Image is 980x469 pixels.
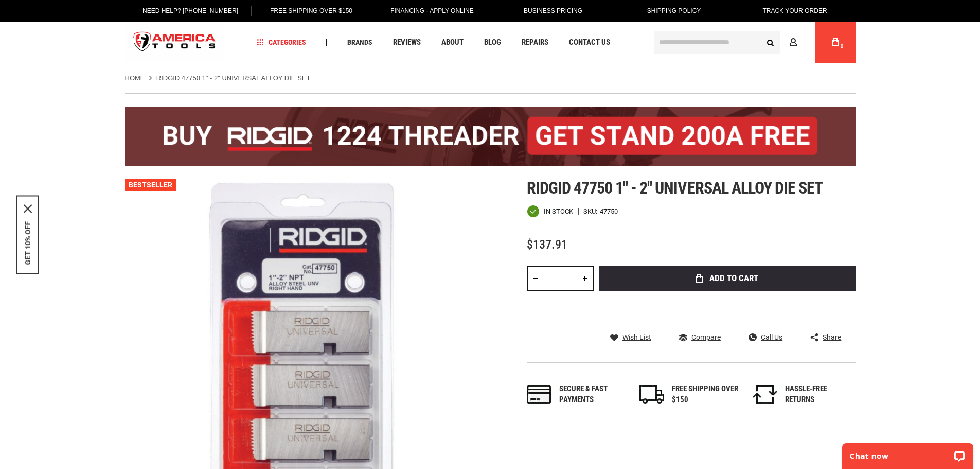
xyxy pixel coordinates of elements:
[125,74,145,83] a: Home
[569,39,610,46] span: Contact Us
[527,237,567,252] span: $137.91
[761,334,782,341] span: Call Us
[125,23,225,62] a: store logo
[522,39,548,46] span: Repairs
[599,266,856,291] button: Add to Cart
[647,7,701,14] span: Shipping Policy
[597,294,858,324] iframe: Secure express checkout frame
[826,22,845,63] a: 0
[347,39,372,46] span: Brands
[841,44,844,49] span: 0
[257,39,306,46] span: Categories
[564,36,615,49] a: Contact Us
[583,208,600,215] strong: SKU
[527,178,823,198] span: Ridgid 47750 1" - 2" universal alloy die set
[252,36,311,49] a: Categories
[823,334,841,341] span: Share
[559,384,626,406] div: Secure & fast payments
[691,334,721,341] span: Compare
[749,333,782,342] a: Call Us
[393,39,421,46] span: Reviews
[156,74,311,82] strong: RIDGID 47750 1" - 2" UNIVERSAL ALLOY DIE SET
[761,32,780,52] button: Search
[437,36,468,49] a: About
[835,437,980,469] iframe: LiveChat chat widget
[639,385,664,404] img: shipping
[785,384,852,406] div: HASSLE-FREE RETURNS
[484,39,501,46] span: Blog
[343,36,377,49] a: Brands
[672,384,739,406] div: FREE SHIPPING OVER $150
[24,204,32,213] button: Close
[709,274,758,283] span: Add to Cart
[24,204,32,213] svg: close icon
[441,39,464,46] span: About
[544,208,573,215] span: In stock
[610,333,651,342] a: Wish List
[479,36,506,49] a: Blog
[753,385,777,404] img: returns
[388,36,425,49] a: Reviews
[517,36,553,49] a: Repairs
[622,334,651,341] span: Wish List
[679,333,721,342] a: Compare
[600,208,618,215] div: 47750
[125,107,856,166] img: BOGO: Buy the RIDGID® 1224 Threader (26092), get the 92467 200A Stand FREE!
[527,385,551,404] img: payments
[24,221,32,265] button: GET 10% OFF
[527,205,573,218] div: Availability
[125,23,225,62] img: America Tools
